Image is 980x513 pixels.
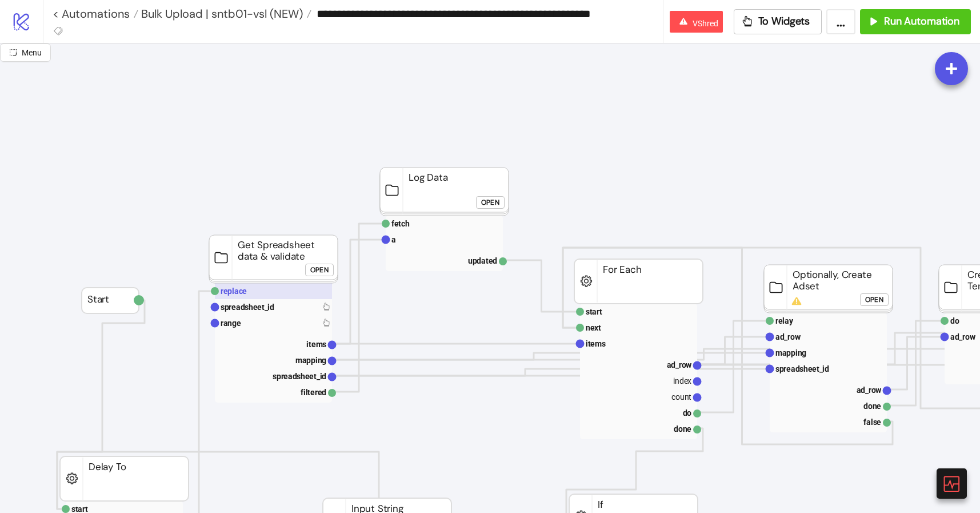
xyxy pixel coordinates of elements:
span: radius-bottomright [9,49,17,57]
text: ad_row [667,360,693,369]
a: Bulk Upload | sntb01-vsl (NEW) [138,8,311,19]
span: Run Automation [884,15,959,28]
text: range [221,319,241,328]
text: relay [775,316,794,325]
div: Open [865,293,883,307]
text: ad_row [857,385,882,395]
text: items [586,339,606,348]
text: ad_row [950,332,976,341]
span: Bulk Upload | sntb01-vsl (NEW) [138,6,303,21]
text: count [671,392,691,401]
text: do [950,316,959,325]
button: ... [826,9,855,34]
button: Open [476,196,505,209]
div: Open [310,264,329,277]
text: fetch [391,219,410,228]
text: index [673,376,691,385]
button: Open [305,264,334,276]
div: Open [481,196,499,209]
text: mapping [295,356,326,365]
button: To Widgets [734,9,822,34]
text: ad_row [775,332,801,341]
text: spreadsheet_id [775,364,829,373]
span: VShred [693,19,718,28]
a: < Automations [53,8,138,19]
button: Open [860,293,889,306]
span: Menu [22,48,42,57]
text: mapping [775,348,806,357]
text: spreadsheet_id [273,372,326,381]
span: To Widgets [758,15,810,28]
text: a [391,235,396,244]
text: start [586,307,602,316]
text: next [586,323,601,332]
text: items [306,340,326,349]
text: replace [221,287,247,296]
button: Run Automation [860,9,971,34]
text: spreadsheet_id [221,303,274,312]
